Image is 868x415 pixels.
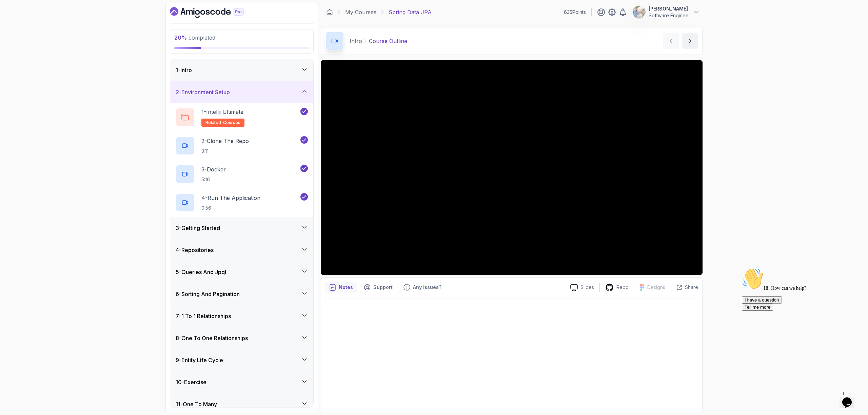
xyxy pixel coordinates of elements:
[616,284,629,291] p: Repo
[3,31,43,38] button: I have a question
[176,88,230,96] h3: 2 - Environment Setup
[201,205,260,211] p: 0:56
[565,284,599,291] a: Slides
[201,194,260,202] p: 4 - Run The Application
[176,246,214,254] h3: 4 - Repositories
[170,239,313,261] button: 4-Repositories
[176,136,308,155] button: 2-Clone The Repo3:11
[170,283,313,305] button: 6-Sorting And Pagination
[739,265,861,385] iframe: chat widget
[649,12,690,19] p: Software Engineer
[350,37,362,45] p: Intro
[176,224,220,232] h3: 3 - Getting Started
[201,148,249,154] p: 3:11
[170,349,313,371] button: 9-Entity Life Cycle
[170,261,313,283] button: 5-Queries And Jpql
[176,165,308,184] button: 3-Docker5:16
[176,334,248,342] h3: 8 - One To One Relationships
[170,371,313,393] button: 10-Exercise
[3,38,34,45] button: Tell me more
[685,284,698,291] p: Share
[564,9,586,16] p: 635 Points
[176,378,206,386] h3: 10 - Exercise
[3,3,125,45] div: 👋Hi! How can we help?I have a questionTell me more
[176,356,223,364] h3: 9 - Entity Life Cycle
[170,217,313,239] button: 3-Getting Started
[647,284,665,291] p: Designs
[682,33,698,49] button: next content
[201,108,243,116] p: 1 - Intellij Ultimate
[174,34,215,41] span: completed
[3,20,67,25] span: Hi! How can we help?
[649,5,690,12] p: [PERSON_NAME]
[176,290,240,298] h3: 6 - Sorting And Pagination
[326,9,333,16] a: Dashboard
[413,284,441,291] p: Any issues?
[325,282,357,293] button: notes button
[339,284,353,291] p: Notes
[663,33,679,49] button: previous content
[373,284,393,291] p: Support
[170,81,313,103] button: 2-Environment Setup
[170,7,259,18] a: Dashboard
[170,327,313,349] button: 8-One To One Relationships
[201,137,249,145] p: 2 - Clone The Repo
[840,388,861,408] iframe: chat widget
[176,108,308,127] button: 1-Intellij Ultimaterelated-courses
[170,305,313,327] button: 7-1 To 1 Relationships
[201,165,226,173] p: 3 - Docker
[632,5,700,19] button: user profile image[PERSON_NAME]Software Engineer
[176,268,226,276] h3: 5 - Queries And Jpql
[321,60,703,275] iframe: 1 - Course Outline
[176,66,192,74] h3: 1 - Intro
[399,282,446,293] button: Feedback button
[600,283,634,292] a: Repo
[369,37,407,45] p: Course Outline
[671,284,698,291] button: Share
[174,34,187,41] span: 20 %
[176,312,231,320] h3: 7 - 1 To 1 Relationships
[201,176,226,183] p: 5:16
[3,3,24,24] img: :wave:
[633,6,646,19] img: user profile image
[389,8,432,16] p: Spring Data JPA
[170,59,313,81] button: 1-Intro
[170,393,313,415] button: 11-One To Many
[360,282,397,293] button: Support button
[176,193,308,212] button: 4-Run The Application0:56
[205,120,240,125] span: related-courses
[345,8,376,16] a: My Courses
[580,284,594,291] p: Slides
[176,400,217,408] h3: 11 - One To Many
